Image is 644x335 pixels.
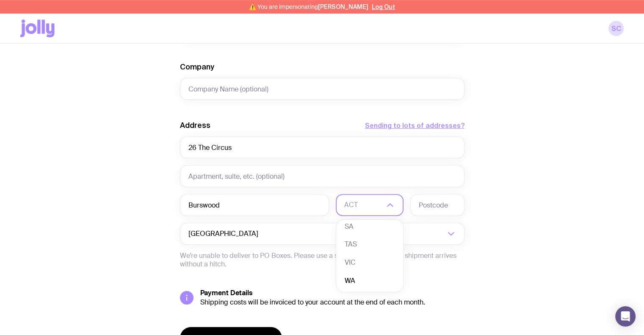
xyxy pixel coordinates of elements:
[336,218,403,236] li: SA
[188,223,260,245] span: [GEOGRAPHIC_DATA]
[180,194,329,216] input: Suburb
[180,120,210,130] label: Address
[318,3,368,10] span: [PERSON_NAME]
[336,235,403,254] li: TAS
[249,3,368,10] span: ⚠️ You are impersonating
[336,254,403,272] li: VIC
[180,136,464,158] input: Street Address
[372,3,395,10] button: Log Out
[180,62,214,72] label: Company
[180,223,464,245] div: Search for option
[200,298,464,307] div: Shipping costs will be invoiced to your account at the end of each month.
[260,223,445,245] input: Search for option
[180,78,464,100] input: Company Name (optional)
[336,194,404,216] div: Search for option
[615,306,636,327] div: Open Intercom Messenger
[608,21,624,36] a: SC
[180,252,464,269] p: We’re unable to deliver to PO Boxes. Please use a street address so your shipment arrives without...
[336,272,403,290] li: WA
[410,194,464,216] input: Postcode
[365,120,464,130] button: Sending to lots of addresses?
[344,194,384,216] input: Search for option
[200,289,464,297] h5: Payment Details
[180,165,464,187] input: Apartment, suite, etc. (optional)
